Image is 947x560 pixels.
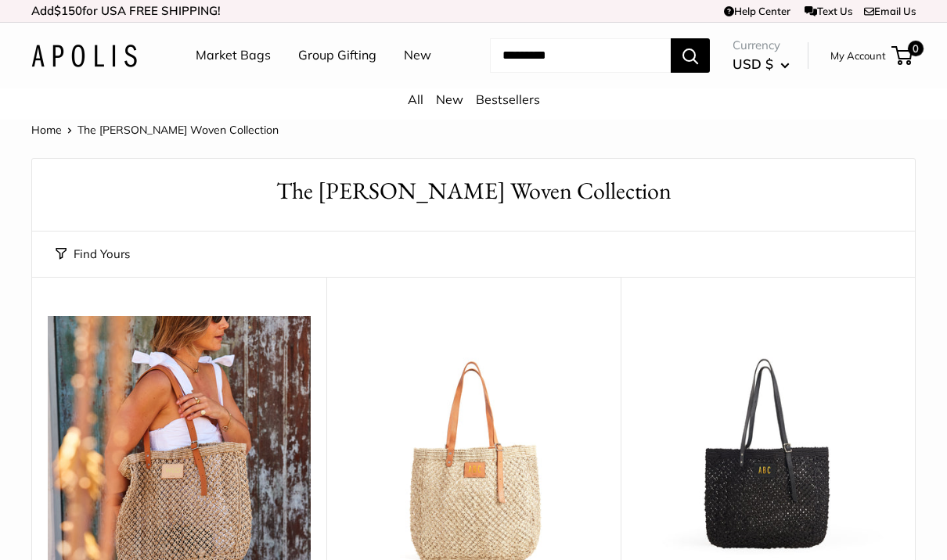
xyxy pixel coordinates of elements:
a: All [408,92,423,107]
img: Apolis [31,45,137,67]
a: Group Gifting [298,44,376,67]
a: Text Us [805,5,852,17]
button: Search [671,38,710,73]
span: The [PERSON_NAME] Woven Collection [77,123,279,137]
a: Bestsellers [476,92,540,107]
h1: The [PERSON_NAME] Woven Collection [56,174,891,208]
span: $150 [54,3,82,18]
span: USD $ [733,56,773,72]
button: Find Yours [56,243,130,265]
a: Home [31,123,62,137]
a: Help Center [724,5,790,17]
a: Email Us [864,5,916,17]
nav: Breadcrumb [31,120,279,140]
input: Search... [490,38,671,73]
a: Market Bags [196,44,271,67]
a: 0 [893,46,913,65]
a: New [436,92,463,107]
button: USD $ [733,52,790,77]
a: My Account [830,46,886,65]
span: 0 [908,41,924,56]
a: New [404,44,431,67]
span: Currency [733,34,790,56]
